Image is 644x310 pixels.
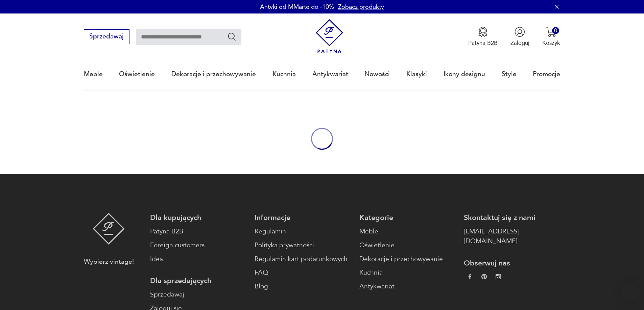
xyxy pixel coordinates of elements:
[84,59,103,90] a: Meble
[406,59,427,90] a: Klasyki
[444,59,485,90] a: Ikony designu
[255,282,351,291] a: Blog
[260,3,334,11] p: Antyki od MMarte do -10%
[84,257,134,267] p: Wybierz vintage!
[359,268,456,278] a: Kuchnia
[533,59,560,90] a: Promocje
[359,282,456,291] a: Antykwariat
[464,213,560,223] p: Skontaktuj się z nami
[464,227,560,246] a: [EMAIL_ADDRESS][DOMAIN_NAME]
[621,283,640,302] iframe: Smartsupp widget button
[150,241,246,250] a: Foreign customers
[150,290,246,300] a: Sprzedawaj
[464,258,560,268] p: Obserwuj nas
[255,213,351,223] p: Informacje
[502,59,517,90] a: Style
[255,227,351,236] a: Regulamin
[552,27,559,34] div: 0
[496,274,501,279] img: c2fd9cf7f39615d9d6839a72ae8e59e5.webp
[150,254,246,264] a: Idea
[312,19,347,53] img: Patyna - sklep z meblami i dekoracjami vintage
[359,241,456,250] a: Oświetlenie
[542,27,560,47] button: 0Koszyk
[467,274,473,279] img: da9060093f698e4c3cedc1453eec5031.webp
[481,274,487,279] img: 37d27d81a828e637adc9f9cb2e3d3a8a.webp
[542,39,560,47] p: Koszyk
[468,27,498,47] a: Ikona medaluPatyna B2B
[119,59,155,90] a: Oświetlenie
[359,227,456,236] a: Meble
[510,27,529,47] button: Zaloguj
[515,27,525,37] img: Ikonka użytkownika
[93,213,125,245] img: Patyna - sklep z meblami i dekoracjami vintage
[364,59,390,90] a: Nowości
[359,213,456,223] p: Kategorie
[84,34,129,40] a: Sprzedawaj
[171,59,256,90] a: Dekoracje i przechowywanie
[468,39,498,47] p: Patyna B2B
[338,3,384,11] a: Zobacz produkty
[150,213,246,223] p: Dla kupujących
[255,268,351,278] a: FAQ
[478,27,488,37] img: Ikona medalu
[227,32,237,41] button: Szukaj
[359,254,456,264] a: Dekoracje i przechowywanie
[312,59,348,90] a: Antykwariat
[84,29,129,44] button: Sprzedawaj
[255,241,351,250] a: Polityka prywatności
[468,27,498,47] button: Patyna B2B
[150,276,246,286] p: Dla sprzedających
[150,227,246,236] a: Patyna B2B
[510,39,529,47] p: Zaloguj
[272,59,296,90] a: Kuchnia
[255,254,351,264] a: Regulamin kart podarunkowych
[546,27,556,37] img: Ikona koszyka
